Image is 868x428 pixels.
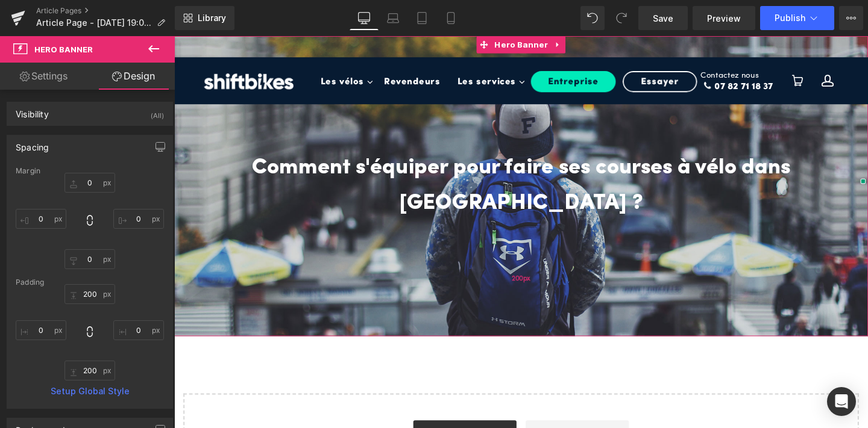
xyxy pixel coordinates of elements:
[16,386,164,396] a: Setup Global Style
[580,6,605,30] button: Undo
[16,135,49,152] div: Spacing
[609,6,634,30] button: Redo
[775,13,805,23] span: Publish
[221,42,280,54] a: Revendeurs
[36,18,152,28] span: Article Page - [DATE] 19:02:59
[693,6,755,30] a: Preview
[90,63,177,90] a: Design
[553,34,638,46] div: Contactez nous
[113,209,164,229] input: 0
[18,21,139,75] img: Shiftbikes
[379,6,407,30] a: Laptop
[707,12,741,25] span: Preview
[64,249,115,269] input: 0
[370,404,478,428] a: Add Single Section
[175,6,234,30] a: New Library
[436,6,465,30] a: Mobile
[839,6,863,30] button: More
[113,320,164,340] input: 0
[16,102,49,119] div: Visibility
[251,404,360,428] a: Explore Blocks
[16,167,164,175] div: Margin
[407,6,436,30] a: Tablet
[154,42,200,54] a: Les vélos
[64,361,115,380] input: 0
[298,42,359,54] a: Les services
[64,173,115,193] input: 0
[198,13,226,23] span: Library
[16,278,164,287] div: Padding
[827,387,856,416] div: Open Intercom Messenger
[16,209,66,229] input: 0
[471,37,550,59] a: Essayer
[653,12,673,25] span: Save
[64,284,115,304] input: 0
[375,37,464,59] a: Entreprise
[151,102,164,122] div: (All)
[760,6,834,30] button: Publish
[557,46,630,58] div: 07 82 71 18 37
[355,249,375,261] span: 200px
[36,6,175,16] a: Article Pages
[34,45,93,54] span: Hero Banner
[350,6,379,30] a: Desktop
[16,320,66,340] input: 0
